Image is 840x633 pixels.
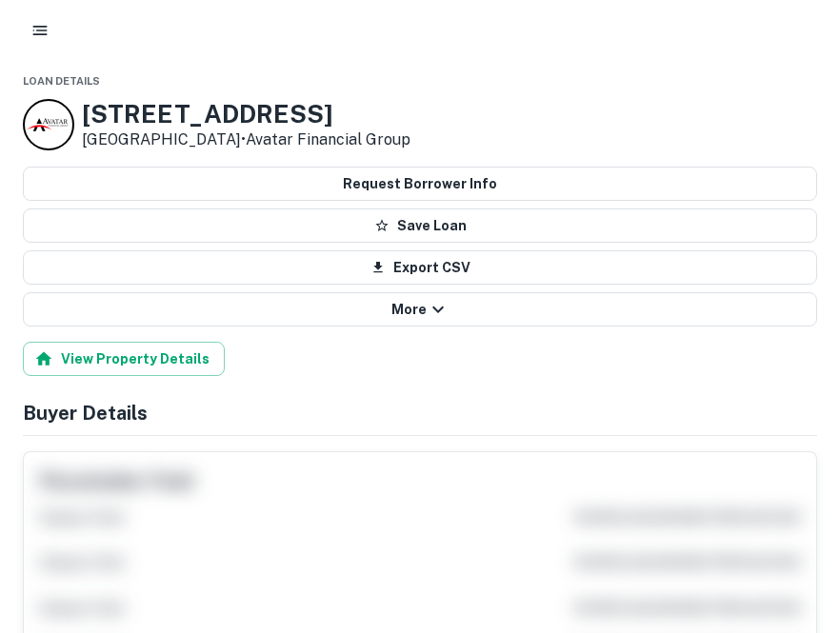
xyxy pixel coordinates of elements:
[23,208,817,243] button: Save Loan
[23,342,225,376] button: View Property Details
[82,99,410,129] h3: [STREET_ADDRESS]
[82,129,410,151] p: [GEOGRAPHIC_DATA] •
[23,75,100,87] span: Loan Details
[23,399,817,427] h4: Buyer Details
[23,167,817,201] button: Request Borrower Info
[23,250,817,285] button: Export CSV
[23,292,817,326] button: More
[745,481,840,572] iframe: Chat Widget
[246,130,410,148] a: Avatar Financial Group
